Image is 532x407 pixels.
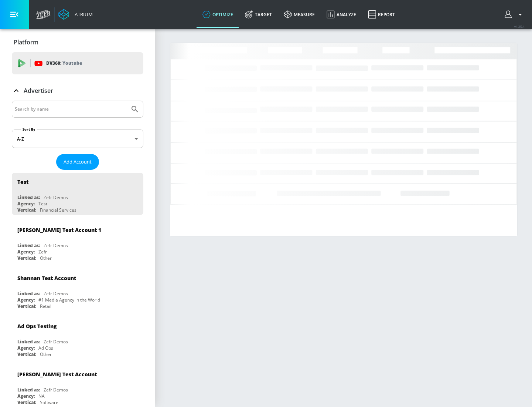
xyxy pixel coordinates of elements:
div: Shannan Test AccountLinked as:Zefr DemosAgency:#1 Media Agency in the WorldVertical:Retail [12,269,143,311]
div: Platform [12,32,143,53]
div: Other [40,351,52,357]
p: Youtube [62,59,82,67]
div: Linked as: [17,339,40,345]
div: #1 Media Agency in the World [38,297,100,303]
div: NA [38,393,45,399]
div: Vertical: [17,255,36,261]
div: Agency: [17,201,35,207]
div: Zefr [38,249,47,255]
div: Vertical: [17,399,36,406]
div: Shannan Test Account [17,275,76,282]
a: Target [239,1,278,28]
div: Ad Ops Testing [17,323,57,330]
div: Advertiser [12,80,143,101]
div: Linked as: [17,242,40,249]
a: Report [362,1,401,28]
div: Agency: [17,249,35,255]
div: Other [40,255,52,261]
input: Search by name [15,104,127,114]
p: DV360: [46,59,82,67]
div: Zefr Demos [44,194,68,201]
div: Vertical: [17,207,36,213]
div: DV360: Youtube [12,52,143,74]
div: Software [40,399,58,406]
div: Retail [40,303,51,309]
div: Ad Ops TestingLinked as:Zefr DemosAgency:Ad OpsVertical:Other [12,317,143,359]
div: Zefr Demos [44,387,68,393]
p: Advertiser [24,87,53,95]
div: TestLinked as:Zefr DemosAgency:TestVertical:Financial Services [12,173,143,215]
div: Vertical: [17,303,36,309]
button: Add Account [56,154,99,170]
div: Agency: [17,393,35,399]
div: Vertical: [17,351,36,357]
div: Agency: [17,345,35,351]
div: [PERSON_NAME] Test Account 1 [17,226,101,233]
a: Atrium [58,9,93,20]
span: Add Account [64,158,92,166]
div: Agency: [17,297,35,303]
a: optimize [197,1,239,28]
div: Test [17,178,28,185]
div: Financial Services [40,207,76,213]
div: Zefr Demos [44,290,68,297]
div: Linked as: [17,194,40,201]
div: [PERSON_NAME] Test Account 1Linked as:Zefr DemosAgency:ZefrVertical:Other [12,221,143,263]
div: Atrium [72,11,93,18]
span: v 4.25.4 [514,24,525,28]
a: Analyze [321,1,362,28]
div: [PERSON_NAME] Test Account [17,371,97,378]
div: Zefr Demos [44,339,68,345]
div: Linked as: [17,387,40,393]
p: Platform [14,38,38,46]
a: measure [278,1,321,28]
div: Ad Ops [38,345,53,351]
label: Sort By [21,127,37,132]
div: Zefr Demos [44,242,68,249]
div: Linked as: [17,290,40,297]
div: Test [38,201,47,207]
div: A-Z [12,129,143,148]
